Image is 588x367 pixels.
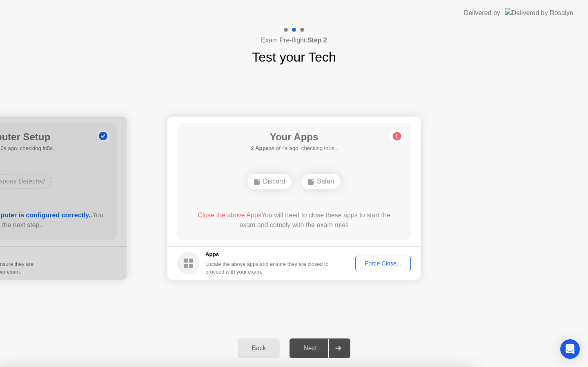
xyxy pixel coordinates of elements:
[247,174,292,189] div: Discord
[292,345,328,352] div: Next
[505,8,573,18] img: Delivered by Rosalyn
[251,144,337,153] h5: as of 4s ago, checking in1s..
[189,210,399,230] div: You will need to close these apps to start the exam and comply with the exam rules
[560,339,580,359] div: Open Intercom Messenger
[464,8,500,18] div: Delivered by
[205,250,329,259] h5: Apps
[251,130,337,144] h1: Your Apps
[358,260,408,267] div: Force Close...
[307,37,327,44] b: Step 2
[198,212,261,219] span: Close the above Apps
[251,145,269,151] b: 2 Apps
[240,345,277,352] div: Back
[252,47,336,67] h1: Test your Tech
[301,174,341,189] div: Safari
[261,35,327,45] h4: Exam Pre-flight:
[205,260,329,276] div: Locate the above apps and ensure they are closed to proceed with your exam.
